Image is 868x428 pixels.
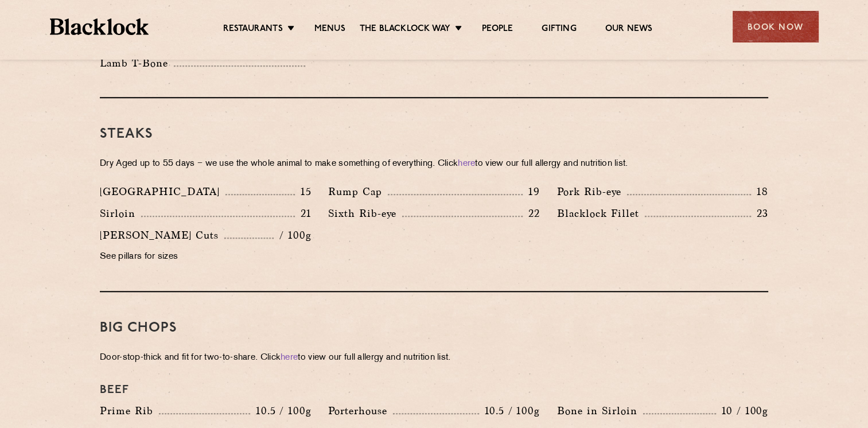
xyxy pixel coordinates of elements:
[542,24,576,36] a: Gifting
[328,205,402,221] p: Sixth Rib-eye
[751,206,768,221] p: 23
[223,24,283,36] a: Restaurants
[557,184,627,200] p: Pork Rib-eye
[733,11,819,42] div: Book Now
[479,403,540,418] p: 10.5 / 100g
[716,403,768,418] p: 10 / 100g
[458,159,475,168] a: here
[250,403,311,418] p: 10.5 / 100g
[482,24,513,36] a: People
[523,206,540,221] p: 22
[605,24,653,36] a: Our News
[100,321,768,336] h3: Big Chops
[100,205,141,221] p: Sirloin
[100,403,159,419] p: Prime Rib
[314,24,345,36] a: Menus
[557,403,643,419] p: Bone in Sirloin
[100,127,768,142] h3: Steaks
[274,228,311,243] p: / 100g
[50,18,149,35] img: BL_Textured_Logo-footer-cropped.svg
[100,249,311,265] p: See pillars for sizes
[100,227,224,243] p: [PERSON_NAME] Cuts
[100,55,174,71] p: Lamb T-Bone
[100,156,768,172] p: Dry Aged up to 55 days − we use the whole animal to make something of everything. Click to view o...
[557,205,645,221] p: Blacklock Fillet
[100,350,768,366] p: Door-stop-thick and fit for two-to-share. Click to view our full allergy and nutrition list.
[360,24,450,36] a: The Blacklock Way
[100,383,768,397] h4: Beef
[295,184,312,199] p: 15
[751,184,768,199] p: 18
[328,184,388,200] p: Rump Cap
[295,206,312,221] p: 21
[281,353,298,362] a: here
[100,184,225,200] p: [GEOGRAPHIC_DATA]
[523,184,540,199] p: 19
[328,403,393,419] p: Porterhouse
